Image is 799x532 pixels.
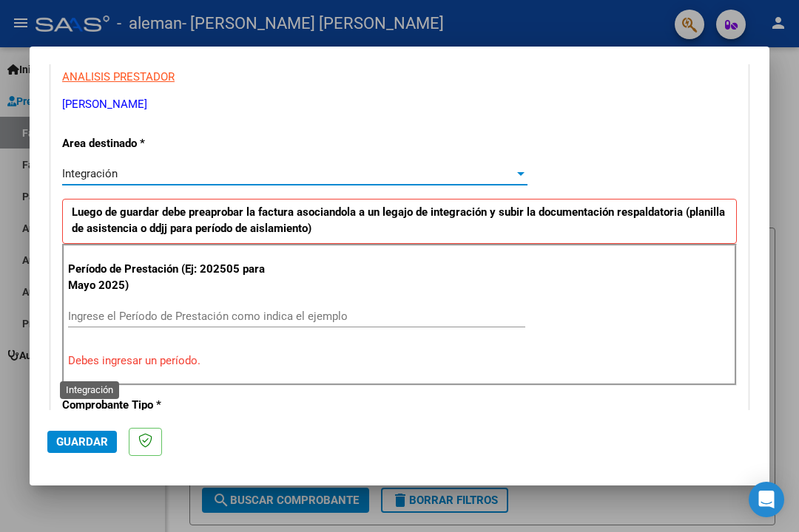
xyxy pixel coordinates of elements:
p: Período de Prestación (Ej: 202505 para Mayo 2025) [68,261,267,294]
div: Open Intercom Messenger [749,482,784,517]
button: Guardar [47,431,117,453]
p: Debes ingresar un período. [68,352,731,369]
p: Area destinado * [62,135,265,152]
span: Integración [62,167,118,180]
span: ANALISIS PRESTADOR [62,70,175,83]
strong: Luego de guardar debe preaprobar la factura asociandola a un legajo de integración y subir la doc... [72,205,725,236]
span: Guardar [56,435,108,449]
p: [PERSON_NAME] [62,96,737,113]
p: Comprobante Tipo * [62,397,265,414]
